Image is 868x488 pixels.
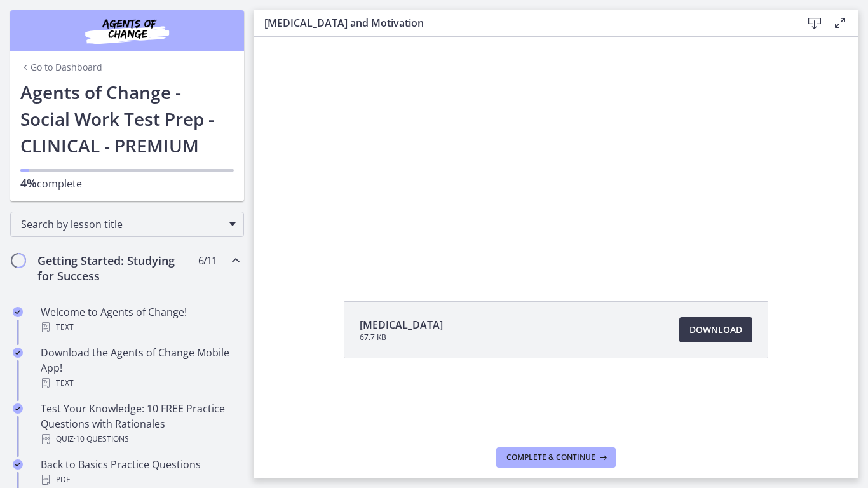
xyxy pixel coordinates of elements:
[10,212,244,237] div: Search by lesson title
[41,345,239,391] div: Download the Agents of Change Mobile App!
[41,431,239,447] div: Quiz
[41,320,239,335] div: Text
[13,348,23,358] i: Completed
[360,317,443,332] span: [MEDICAL_DATA]
[198,253,217,268] span: 6 / 11
[20,79,234,159] h1: Agents of Change - Social Work Test Prep - CLINICAL - PREMIUM
[496,447,616,468] button: Complete & continue
[41,472,239,487] div: PDF
[41,304,239,335] div: Welcome to Agents of Change!
[20,61,102,74] a: Go to Dashboard
[254,37,858,272] iframe: Video Lesson
[41,457,239,487] div: Back to Basics Practice Questions
[21,217,223,231] span: Search by lesson title
[51,15,203,46] img: Agents of Change Social Work Test Prep
[679,317,752,342] a: Download
[13,403,23,414] i: Completed
[37,253,193,283] h2: Getting Started: Studying for Success
[360,332,443,342] span: 67.7 KB
[264,15,782,30] h3: [MEDICAL_DATA] and Motivation
[20,175,234,191] p: complete
[41,401,239,447] div: Test Your Knowledge: 10 FREE Practice Questions with Rationales
[13,307,23,317] i: Completed
[689,322,742,337] span: Download
[13,459,23,470] i: Completed
[506,452,595,463] span: Complete & continue
[41,376,239,391] div: Text
[74,431,129,447] span: · 10 Questions
[20,175,37,191] span: 4%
